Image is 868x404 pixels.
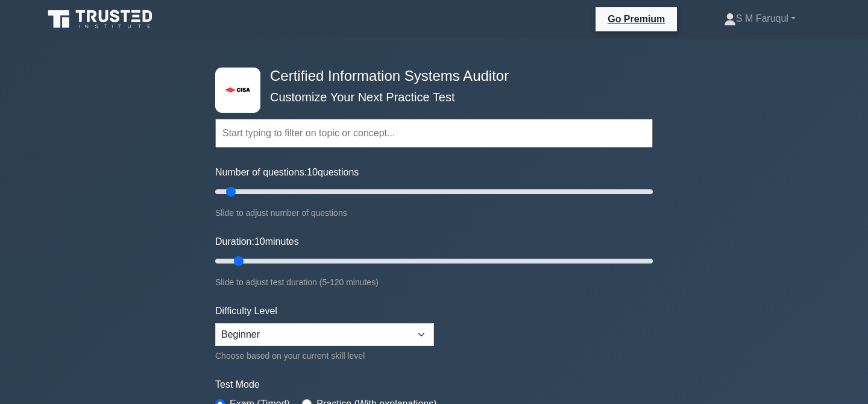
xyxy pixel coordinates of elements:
a: S M Faruqul [695,7,825,31]
span: 10 [307,167,318,177]
div: Slide to adjust test duration (5-120 minutes) [215,275,653,289]
label: Test Mode [215,377,653,392]
div: Choose based on your current skill level [215,349,434,363]
label: Duration: minutes [215,235,299,249]
label: Difficulty Level [215,304,277,318]
div: Slide to adjust number of questions [215,206,653,220]
input: Start typing to filter on topic or concept... [215,119,653,148]
span: 10 [254,236,265,247]
a: Go Premium [600,11,672,27]
h4: Certified Information Systems Auditor [265,68,594,85]
label: Number of questions: questions [215,165,359,180]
